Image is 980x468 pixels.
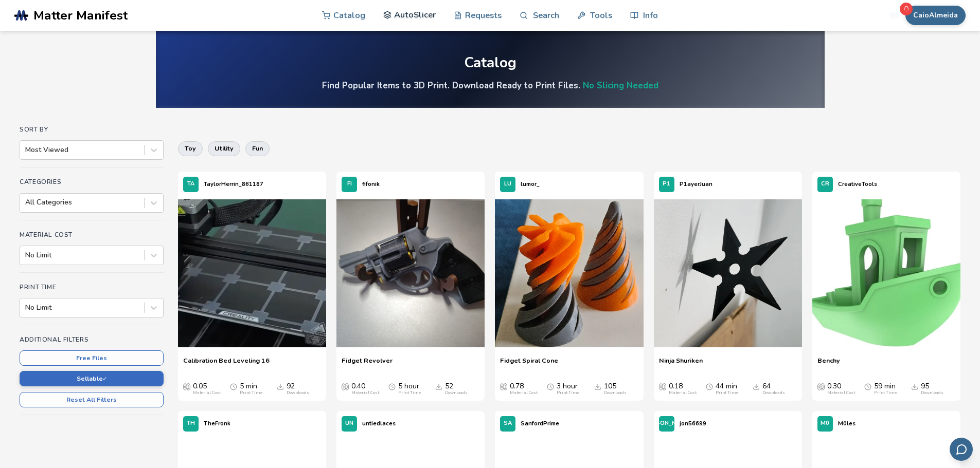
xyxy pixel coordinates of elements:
[287,390,309,396] div: Downloads
[950,438,973,461] button: Send feedback via email
[345,420,353,427] span: UN
[864,382,871,390] span: Average Print Time
[277,382,284,390] span: Downloads
[20,392,164,407] button: Reset All Filters
[183,382,190,390] span: Average Cost
[821,181,829,188] span: CR
[680,418,706,429] p: jon56699
[20,350,164,366] button: Free Files
[204,179,263,190] p: TaylorHerrin_861187
[504,181,511,188] span: LU
[583,80,658,91] a: No Slicing Needed
[347,181,352,188] span: FI
[193,390,221,396] div: Material Cost
[921,382,943,396] div: 95
[435,382,442,390] span: Downloads
[510,390,538,396] div: Material Cost
[521,179,540,190] p: lumor_
[827,382,855,396] div: 0.30
[33,8,128,23] span: Matter Manifest
[351,390,379,396] div: Material Cost
[342,382,349,390] span: Average Cost
[464,55,516,71] div: Catalog
[204,418,230,429] p: TheFronk
[669,382,697,396] div: 0.18
[240,382,262,396] div: 5 min
[25,146,27,154] input: Most Viewed
[500,382,507,390] span: Average Cost
[680,179,712,190] p: P1ayerJuan
[557,382,579,396] div: 3 hour
[25,198,27,207] input: All Categories
[510,382,538,396] div: 0.78
[669,390,697,396] div: Material Cost
[322,80,658,91] h4: Find Popular Items to 3D Print. Download Ready to Print Files.
[557,390,579,396] div: Print Time
[362,179,380,190] p: fifonik
[187,420,195,427] span: TH
[827,390,855,396] div: Material Cost
[663,181,670,188] span: P1
[905,6,966,25] button: CaioAlmeida
[25,304,27,312] input: No Limit
[20,371,164,386] button: Sellable✓
[762,390,785,396] div: Downloads
[500,357,558,372] a: Fidget Spiral Cone
[445,390,468,396] div: Downloads
[817,382,825,390] span: Average Cost
[388,382,396,390] span: Average Print Time
[398,390,421,396] div: Print Time
[20,178,164,185] h4: Categories
[659,382,666,390] span: Average Cost
[594,382,601,390] span: Downloads
[342,357,393,372] a: Fidget Revolver
[287,382,309,396] div: 92
[817,357,840,372] a: Benchy
[838,179,877,190] p: CreativeTools
[604,390,627,396] div: Downloads
[230,382,237,390] span: Average Print Time
[20,231,164,238] h4: Material Cost
[874,390,897,396] div: Print Time
[762,382,785,396] div: 64
[838,418,856,429] p: M0les
[716,382,738,396] div: 44 min
[362,418,396,429] p: untiedlaces
[911,382,918,390] span: Downloads
[351,382,379,396] div: 0.40
[245,141,270,156] button: fun
[25,251,27,259] input: No Limit
[183,357,270,372] a: Calibration Bed Leveling 16
[521,418,559,429] p: SanfordPrime
[659,357,703,372] a: Ninja Shuriken
[643,420,691,427] span: [PERSON_NAME]
[445,382,468,396] div: 52
[193,382,221,396] div: 0.05
[547,382,554,390] span: Average Print Time
[20,284,164,291] h4: Print Time
[208,141,240,156] button: utility
[20,336,164,343] h4: Additional Filters
[753,382,760,390] span: Downloads
[240,390,262,396] div: Print Time
[706,382,713,390] span: Average Print Time
[921,390,943,396] div: Downloads
[178,141,203,156] button: toy
[20,126,164,133] h4: Sort By
[504,420,512,427] span: SA
[398,382,421,396] div: 5 hour
[716,390,738,396] div: Print Time
[604,382,627,396] div: 105
[187,181,194,188] span: TA
[821,420,829,427] span: M0
[874,382,897,396] div: 59 min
